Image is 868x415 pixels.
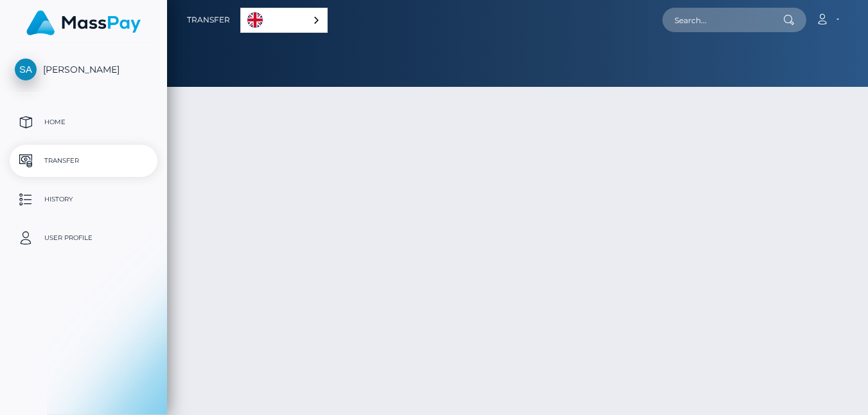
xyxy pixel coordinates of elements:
p: Transfer [15,151,152,171]
img: MassPay [26,10,141,35]
a: Home [10,106,157,138]
a: User Profile [10,222,157,254]
p: Home [15,113,152,132]
p: User Profile [15,228,152,248]
a: Transfer [187,6,230,33]
input: Search... [662,8,783,32]
a: Transfer [10,145,157,177]
p: History [15,190,152,209]
aside: Language selected: English [240,8,328,33]
div: Language [240,8,328,33]
a: English [241,8,327,32]
a: History [10,183,157,216]
span: [PERSON_NAME] [10,64,157,75]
